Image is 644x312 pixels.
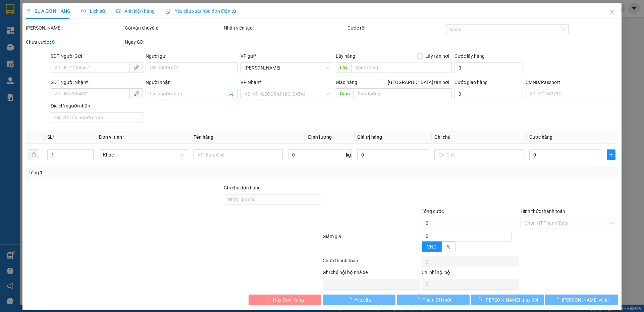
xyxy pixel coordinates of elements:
button: [PERSON_NAME] thay đổi [471,295,544,305]
label: Hình thức thanh toán [521,209,565,214]
span: loading [554,297,562,302]
div: Người gửi [146,52,238,60]
div: Chi phí nội bộ [422,269,519,279]
span: Khác [103,150,184,160]
span: Lịch sử [81,8,105,14]
span: [GEOGRAPHIC_DATA] tận nơi [385,79,452,86]
label: Cước lấy hàng [454,53,485,59]
div: Tổng: 1 [29,169,249,176]
button: delete [29,149,39,160]
span: Giá trị hàng [357,134,382,140]
div: [PERSON_NAME]: [26,24,123,32]
input: Ghi chú đơn hàng [224,194,321,205]
span: Yêu cầu xuất hóa đơn điện tử [165,8,236,14]
span: clock-circle [81,9,86,13]
span: Lấy hàng [336,53,355,59]
input: Cước giao hàng [454,89,523,99]
span: Tên hàng [194,134,213,140]
span: loading [477,297,484,302]
button: Thêm ĐH mới [397,295,470,305]
span: picture [116,9,120,13]
span: user-add [229,91,234,97]
input: Dọc đường [351,62,452,73]
span: Thêm ĐH mới [423,296,451,304]
span: Định lượng [308,134,332,140]
span: loading [415,297,423,302]
div: Cước rồi : [347,24,445,32]
div: Gói vận chuyển: [125,24,222,32]
span: phone [133,64,139,70]
input: Ghi Chú [435,149,524,160]
th: Ghi chú [432,131,527,144]
div: Ghi chú nội bộ nhà xe [323,269,420,279]
input: Dọc đường [354,88,452,99]
span: Hồ Chí Minh [245,63,329,73]
button: Yêu cầu [323,295,395,305]
span: Ảnh kiện hàng [116,8,155,14]
div: SĐT Người Nhận [51,79,143,86]
div: VP gửi [241,52,333,60]
button: Close [603,3,622,22]
div: Ngày GD: [125,38,222,46]
span: Yêu cầu [355,296,371,304]
div: CMND/Passport [526,79,618,86]
span: Hủy Đơn Hàng [273,296,304,304]
div: Chưa thanh toán [322,257,421,269]
span: kg [345,149,352,160]
span: Lấy [336,62,351,73]
span: Lấy tận nơi [423,52,452,60]
img: icon [165,9,171,14]
span: % [447,244,450,250]
div: SĐT Người Gửi [51,52,143,60]
span: loading [266,297,273,302]
span: SL [47,134,53,140]
span: SỬA ĐƠN HÀNG [26,8,70,14]
span: VND [427,244,436,250]
div: Người nhận [146,79,238,86]
span: Cước hàng [529,134,552,140]
span: VP Nhận [241,80,260,85]
span: plus [607,152,615,158]
div: Địa chỉ người nhận [51,102,143,109]
span: loading [347,297,355,302]
span: Giao hàng [336,80,357,85]
span: Tổng cước [422,209,444,214]
button: [PERSON_NAME] và In [545,295,618,305]
input: VD: Bàn, Ghế [194,149,283,160]
span: [PERSON_NAME] thay đổi [484,296,538,304]
div: Chưa cước : [26,38,123,46]
span: phone [133,91,139,96]
span: Giao [336,88,354,99]
span: [PERSON_NAME] và In [562,296,609,304]
div: Nhân viên tạo: [224,24,346,32]
b: 0 [52,39,55,45]
div: Giảm giá [322,233,421,255]
input: Cước lấy hàng [454,62,523,73]
button: plus [607,149,615,160]
input: Địa chỉ của người nhận [51,112,143,123]
label: Cước giao hàng [454,80,488,85]
button: Hủy Đơn Hàng [249,295,321,305]
span: close [609,10,615,15]
span: edit [26,9,31,13]
label: Ghi chú đơn hàng [224,185,261,190]
span: Đơn vị tính [99,134,124,140]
